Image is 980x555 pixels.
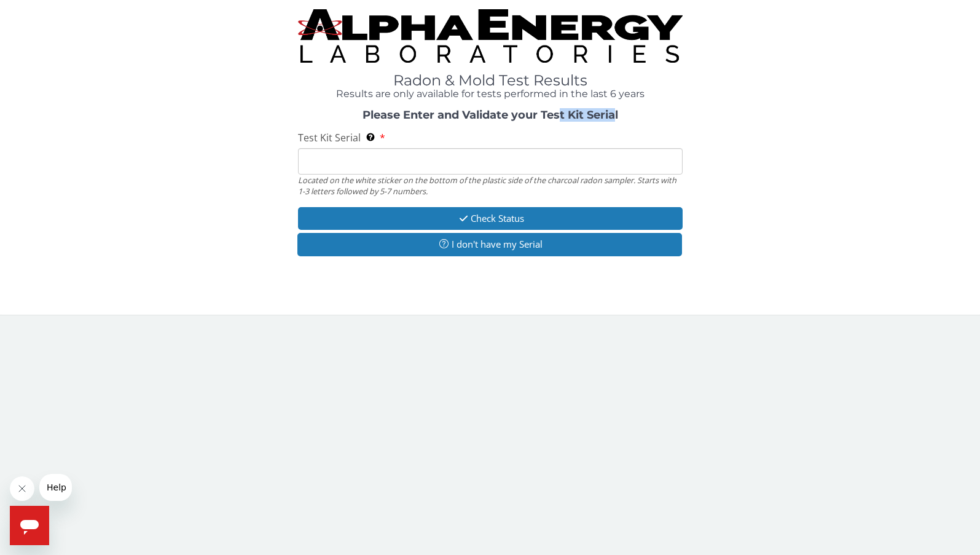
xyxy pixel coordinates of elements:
iframe: Message from company [39,474,72,501]
img: TightCrop.jpg [298,9,683,63]
h1: Radon & Mold Test Results [298,73,683,89]
button: Check Status [298,207,683,230]
iframe: Close message [10,476,34,501]
iframe: Button to launch messaging window [10,506,49,545]
button: I don't have my Serial [297,233,682,256]
strong: Please Enter and Validate your Test Kit Serial [363,108,618,122]
h4: Results are only available for tests performed in the last 6 years [298,89,683,100]
span: Test Kit Serial [298,131,361,144]
div: Located on the white sticker on the bottom of the plastic side of the charcoal radon sampler. Sta... [298,175,683,197]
